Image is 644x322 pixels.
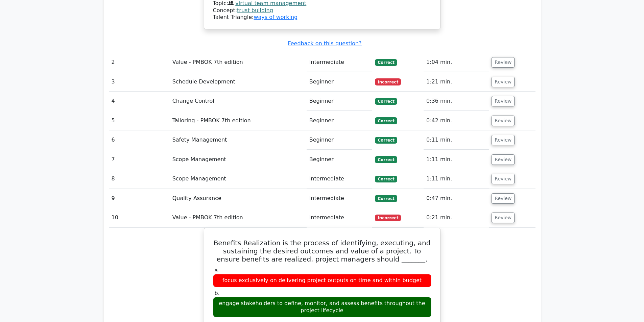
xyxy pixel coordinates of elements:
[424,189,489,208] td: 0:47 min.
[170,72,307,92] td: Schedule Development
[307,72,373,92] td: Beginner
[424,208,489,227] td: 0:21 min.
[424,169,489,189] td: 1:11 min.
[109,208,170,227] td: 10
[170,53,307,72] td: Value - PMBOK 7th edition
[109,53,170,72] td: 2
[307,53,373,72] td: Intermediate
[307,208,373,227] td: Intermediate
[170,208,307,227] td: Value - PMBOK 7th edition
[492,213,515,223] button: Review
[307,169,373,189] td: Intermediate
[109,189,170,208] td: 9
[375,78,401,85] span: Incorrect
[213,297,431,317] div: engage stakeholders to define, monitor, and assess benefits throughout the project lifecycle
[307,92,373,111] td: Beginner
[375,137,397,144] span: Correct
[109,72,170,92] td: 3
[375,156,397,163] span: Correct
[288,40,361,47] a: Feedback on this question?
[307,150,373,169] td: Beginner
[109,169,170,189] td: 8
[170,169,307,189] td: Scope Management
[170,111,307,130] td: Tailoring - PMBOK 7th edition
[170,150,307,169] td: Scope Management
[424,130,489,150] td: 0:11 min.
[492,57,515,68] button: Review
[213,274,431,287] div: focus exclusively on delivering project outputs on time and within budget
[109,111,170,130] td: 5
[215,290,220,296] span: b.
[492,174,515,184] button: Review
[375,215,401,221] span: Incorrect
[492,96,515,106] button: Review
[492,154,515,165] button: Review
[492,116,515,126] button: Review
[307,111,373,130] td: Beginner
[424,150,489,169] td: 1:11 min.
[424,111,489,130] td: 0:42 min.
[375,195,397,202] span: Correct
[170,189,307,208] td: Quality Assurance
[215,267,220,274] span: a.
[109,92,170,111] td: 4
[109,150,170,169] td: 7
[375,117,397,124] span: Correct
[170,92,307,111] td: Change Control
[375,59,397,66] span: Correct
[109,130,170,150] td: 6
[424,53,489,72] td: 1:04 min.
[237,7,273,14] a: trust building
[307,130,373,150] td: Beginner
[170,130,307,150] td: Safety Management
[213,7,431,14] div: Concept:
[424,92,489,111] td: 0:36 min.
[254,14,297,20] a: ways of working
[375,176,397,182] span: Correct
[424,72,489,92] td: 1:21 min.
[492,193,515,204] button: Review
[492,135,515,145] button: Review
[375,98,397,105] span: Correct
[492,77,515,87] button: Review
[212,239,432,263] h5: Benefits Realization is the process of identifying, executing, and sustaining the desired outcome...
[307,189,373,208] td: Intermediate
